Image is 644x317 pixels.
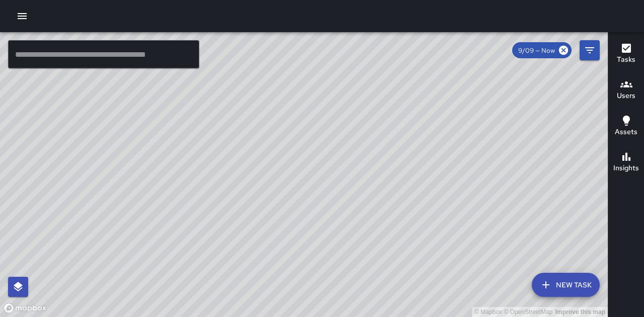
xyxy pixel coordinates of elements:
[608,109,644,145] button: Assets
[512,42,572,58] div: 9/09 — Now
[617,90,635,101] h6: Users
[608,145,644,181] button: Insights
[615,127,637,138] h6: Assets
[512,46,561,55] span: 9/09 — Now
[617,54,635,65] h6: Tasks
[532,273,600,297] button: New Task
[613,163,639,174] h6: Insights
[608,72,644,109] button: Users
[608,36,644,72] button: Tasks
[580,40,600,60] button: Filters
